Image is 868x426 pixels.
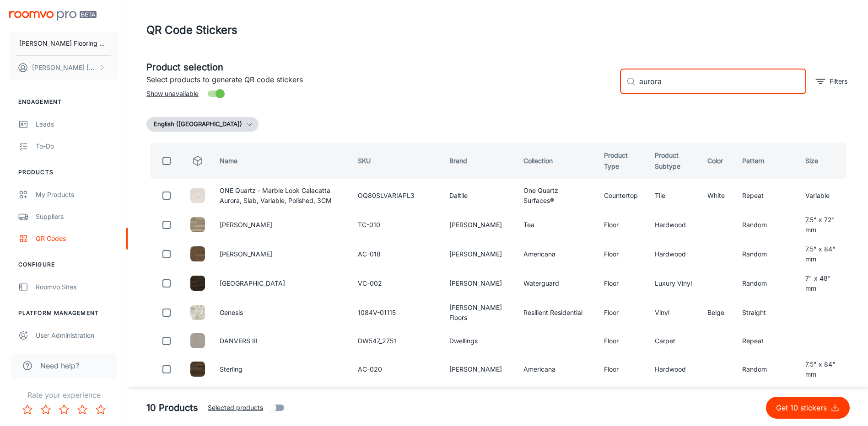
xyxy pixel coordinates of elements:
[516,143,597,179] th: Collection
[830,76,847,86] p: Filters
[814,74,850,89] button: filter
[647,300,700,325] td: Vinyl
[350,329,442,353] td: DW547_2751
[647,271,700,296] td: Luxury Vinyl
[212,241,350,267] td: [PERSON_NAME]
[516,386,597,411] td: Southern Impression
[597,300,647,325] td: Floor
[735,183,798,208] td: Repeat
[212,271,350,296] td: [GEOGRAPHIC_DATA]
[597,241,647,267] td: Floor
[37,400,55,419] button: Rate 2 star
[597,386,647,411] td: Floor
[700,143,735,179] th: Color
[146,89,199,99] span: Show unavailable
[350,212,442,238] td: TC-010
[735,143,798,179] th: Pattern
[647,329,700,353] td: Carpet
[798,386,850,411] td: 7.5" x 72" mm
[516,241,597,267] td: Americana
[146,74,613,85] p: Select products to generate QR code stickers
[146,22,237,38] h1: QR Code Stickers
[350,386,442,411] td: SOIC-006
[647,212,700,238] td: Hardwood
[639,69,806,94] input: Search by SKU, brand, collection...
[442,212,516,238] td: [PERSON_NAME]
[700,300,735,325] td: Beige
[146,60,613,74] h5: Product selection
[442,143,516,179] th: Brand
[350,183,442,208] td: OQ80SLVARIAPL3
[9,32,119,55] button: [PERSON_NAME] Flooring Stores
[212,357,350,382] td: Sterling
[212,183,350,208] td: ONE Quartz - Marble Look Calacatta Aurora, Slab, Variable, Polished, 3CM
[350,241,442,267] td: AC-018
[735,386,798,411] td: Random
[442,183,516,208] td: Daltile
[442,329,516,353] td: Dwellings
[735,271,798,296] td: Random
[350,300,442,325] td: 1084V-01115
[92,400,110,419] button: Rate 5 star
[798,241,850,267] td: 7.5" x 84" mm
[350,271,442,296] td: VC-002
[146,117,259,132] button: English ([GEOGRAPHIC_DATA])
[40,360,79,371] span: Need help?
[516,271,597,296] td: Waterguard
[647,386,700,411] td: Hardwood
[798,183,850,208] td: Variable
[212,143,350,179] th: Name
[9,56,119,80] button: [PERSON_NAME] [PERSON_NAME]
[442,357,516,382] td: [PERSON_NAME]
[32,63,97,73] p: [PERSON_NAME] [PERSON_NAME]
[735,300,798,325] td: Straight
[212,212,350,238] td: [PERSON_NAME]
[19,38,108,48] p: [PERSON_NAME] Flooring Stores
[212,386,350,411] td: [GEOGRAPHIC_DATA]
[735,212,798,238] td: Random
[55,400,73,419] button: Rate 3 star
[146,401,198,415] h5: 10 Products
[597,212,647,238] td: Floor
[73,400,92,419] button: Rate 4 star
[647,357,700,382] td: Hardwood
[18,400,37,419] button: Rate 1 star
[647,183,700,208] td: Tile
[597,143,647,179] th: Product Type
[766,397,850,419] button: Get 10 stickers
[700,183,735,208] td: White
[798,357,850,382] td: 7.5" x 84" mm
[516,357,597,382] td: Americana
[36,282,119,292] div: Roomvo Sites
[735,241,798,267] td: Random
[597,271,647,296] td: Floor
[516,212,597,238] td: Tea
[7,389,120,400] p: Rate your experience
[597,357,647,382] td: Floor
[735,357,798,382] td: Random
[36,330,119,341] div: User Administration
[516,183,597,208] td: One Quartz Surfaces®
[798,143,850,179] th: Size
[350,143,442,179] th: SKU
[208,403,263,413] span: Selected products
[798,271,850,296] td: 7" x 48" mm
[647,241,700,267] td: Hardwood
[798,212,850,238] td: 7.5" x 72" mm
[647,143,700,179] th: Product Subtype
[36,190,119,200] div: My Products
[212,300,350,325] td: Genesis
[442,241,516,267] td: [PERSON_NAME]
[442,386,516,411] td: [PERSON_NAME]
[442,300,516,325] td: [PERSON_NAME] Floors
[212,329,350,353] td: DANVERS III
[350,357,442,382] td: AC-020
[36,212,119,222] div: Suppliers
[776,402,830,413] p: Get 10 stickers
[36,141,119,151] div: To-do
[36,234,119,244] div: QR Codes
[735,329,798,353] td: Repeat
[516,300,597,325] td: Resilient Residential
[597,329,647,353] td: Floor
[597,183,647,208] td: Countertop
